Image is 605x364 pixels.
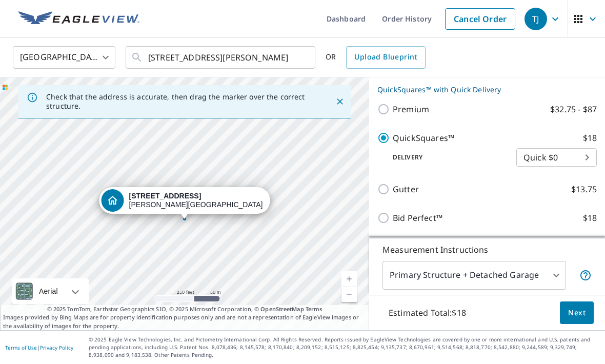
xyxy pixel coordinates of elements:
div: Dropped pin, building 1, Residential property, 219 Hawthorne Ct Ponder, TX 76259 [99,187,270,219]
a: Current Level 17, Zoom Out [341,287,357,302]
a: OpenStreetMap [260,305,304,313]
p: $13.75 [571,183,597,195]
button: Next [560,301,594,325]
p: Measurement Instructions [382,244,592,256]
div: Aerial [36,278,61,304]
p: Delivery [377,153,516,162]
p: $32.75 - $87 [550,103,597,115]
p: © 2025 Eagle View Technologies, Inc. and Pictometry International Corp. All Rights Reserved. Repo... [89,336,600,359]
a: Terms [306,305,322,313]
div: TJ [525,8,547,30]
p: QuickSquares™ with Quick Delivery [377,84,584,95]
div: [GEOGRAPHIC_DATA] [13,43,115,72]
p: | [5,345,73,351]
button: Close [333,95,347,108]
p: Gutter [393,183,419,195]
div: Primary Structure + Detached Garage [382,261,566,290]
a: Terms of Use [5,344,37,351]
strong: [STREET_ADDRESS] [129,192,201,200]
p: Bid Perfect™ [393,212,442,224]
input: Search by address or latitude-longitude [148,43,294,72]
p: Premium [393,103,429,115]
p: $18 [583,212,597,224]
div: [PERSON_NAME][GEOGRAPHIC_DATA] [129,192,263,209]
img: EV Logo [18,11,139,27]
p: Check that the address is accurate, then drag the marker over the correct structure. [46,92,317,111]
a: Upload Blueprint [346,46,425,69]
p: Estimated Total: $18 [380,301,474,324]
a: Current Level 17, Zoom In [341,271,357,287]
div: Quick $0 [516,143,597,172]
p: $18 [583,132,597,144]
span: Upload Blueprint [354,51,417,64]
span: © 2025 TomTom, Earthstar Geographics SIO, © 2025 Microsoft Corporation, © [47,305,322,314]
a: Privacy Policy [40,344,73,351]
a: Cancel Order [445,8,515,30]
span: Next [568,307,586,319]
p: QuickSquares™ [393,132,454,144]
div: OR [326,46,426,69]
span: Your report will include the primary structure and a detached garage if one exists. [579,269,592,281]
div: Aerial [12,278,89,304]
